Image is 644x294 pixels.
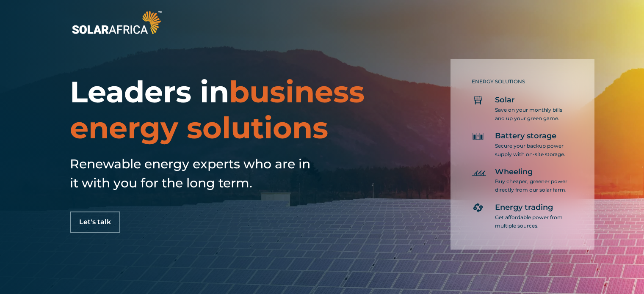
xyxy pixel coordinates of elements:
span: Solar [495,95,515,105]
span: business energy solutions [70,74,365,146]
span: Energy trading [495,203,553,213]
span: Battery storage [495,131,556,141]
a: Let's talk [70,212,120,233]
h5: Renewable energy experts who are in it with you for the long term. [70,154,315,192]
p: Secure your backup power supply with on-site storage. [495,142,569,159]
p: Save on your monthly bills and up your green game. [495,106,569,123]
span: Let's talk [79,219,111,225]
p: Get affordable power from multiple sources. [495,213,569,230]
p: Buy cheaper, greener power directly from our solar farm. [495,177,569,194]
span: Wheeling [495,167,533,177]
h1: Leaders in [70,74,377,146]
h5: ENERGY SOLUTIONS [472,79,569,85]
